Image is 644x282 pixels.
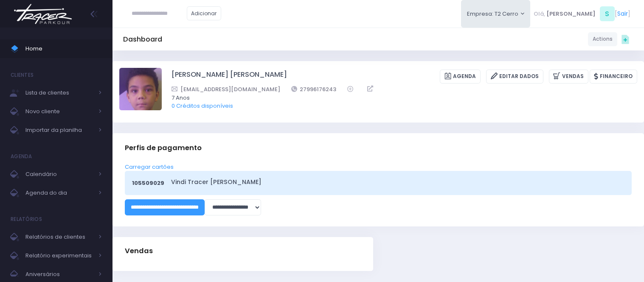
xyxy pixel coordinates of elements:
h4: Agenda [11,148,32,165]
a: Sair [617,9,628,18]
h5: Dashboard [123,35,162,44]
h3: Perfis de pagamento [125,136,202,160]
span: [PERSON_NAME] [546,10,596,18]
span: Vendas [125,247,153,255]
span: Olá, [534,10,545,18]
span: Relatório experimentais [25,250,93,261]
span: Home [25,43,102,54]
a: Adicionar [187,6,222,20]
span: Agenda do dia [25,187,93,198]
a: 27996176243 [291,85,337,94]
span: Importar da planilha [25,125,93,136]
div: [ ] [530,4,633,23]
span: S [600,6,615,21]
span: 105509029 [132,179,164,187]
h4: Relatórios [11,211,42,228]
a: Carregar cartões [125,163,174,171]
span: Lista de clientes [25,87,93,98]
a: Editar Dados [486,70,543,84]
a: Actions [588,32,617,46]
span: 7 Anos [172,94,626,102]
a: 0 Créditos disponíveis [172,102,233,110]
span: Aniversários [25,269,93,280]
a: Financeiro [590,70,637,84]
a: Agenda [440,70,481,84]
h4: Clientes [11,67,34,84]
a: Vindi Tracer [PERSON_NAME] [171,178,622,187]
span: Novo cliente [25,106,93,117]
a: [PERSON_NAME] [PERSON_NAME] [172,70,287,84]
a: [EMAIL_ADDRESS][DOMAIN_NAME] [172,85,280,94]
a: Vendas [549,70,588,84]
img: Leonardo Garcia Mourão [119,68,162,110]
span: Relatórios de clientes [25,232,93,243]
span: Calendário [25,169,93,180]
